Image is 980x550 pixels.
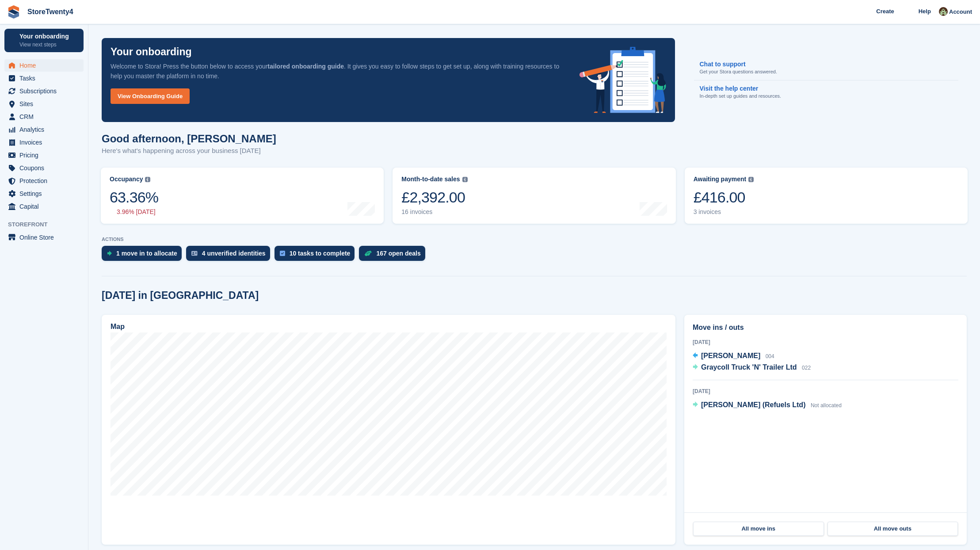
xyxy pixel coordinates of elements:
[949,8,972,16] span: Account
[111,88,190,104] a: View Onboarding Guide
[580,47,666,113] img: onboarding-info-6c161a55d2c0e0a8cae90662b2fe09162a5109e8cc188191df67fb4f79e88e88.svg
[701,352,760,359] span: [PERSON_NAME]
[102,246,186,265] a: 1 move in to allocate
[704,85,779,92] p: Visit the help center
[701,363,797,371] span: Graycoll Truck 'N' Trailer Ltd
[462,177,468,182] img: icon-info-grey-7440780725fd019a000dd9b08b2336e03edf1995a4989e88bcd33f0948082b44.svg
[4,98,84,110] a: menu
[19,231,72,244] span: Online Store
[4,123,84,136] a: menu
[116,250,177,257] div: 1 move in to allocate
[401,176,460,183] div: Month-to-date sales
[186,246,275,265] a: 4 unverified identities
[110,176,143,183] div: Occupancy
[19,136,72,149] span: Invoices
[694,56,958,80] a: Chat to support Get your Stora questions answered.
[202,250,266,257] div: 4 unverified identities
[364,250,372,256] img: deal-1b604bf984904fb50ccaf53a9ad4b4a5d6e5aea283cecdc64d6e3604feb123c2.svg
[19,41,72,49] p: View next steps
[145,177,150,182] img: icon-info-grey-7440780725fd019a000dd9b08b2336e03edf1995a4989e88bcd33f0948082b44.svg
[4,187,84,200] a: menu
[19,72,72,84] span: Tasks
[693,338,958,346] div: [DATE]
[359,246,429,265] a: 167 open deals
[19,187,72,200] span: Settings
[393,168,675,224] a: Month-to-date sales £2,392.00 16 invoices
[401,208,467,216] div: 16 invoices
[73,232,84,243] a: Preview store
[694,176,747,183] div: Awaiting payment
[401,188,467,206] div: £2,392.00
[290,250,351,257] div: 10 tasks to complete
[766,353,774,359] span: 004
[111,47,192,57] p: Your onboarding
[4,29,84,52] a: Your onboarding View next steps
[102,290,259,302] h2: [DATE] in [GEOGRAPHIC_DATA]
[111,61,565,81] p: Welcome to Stora! Press the button below to access your . It gives you easy to follow steps to ge...
[102,237,967,242] p: ACTIONS
[827,522,958,536] a: All move outs
[19,175,72,187] span: Protection
[19,33,72,39] p: Your onboarding
[102,315,675,545] a: Map
[19,123,72,136] span: Analytics
[693,400,842,411] a: [PERSON_NAME] (Refuels Ltd) Not allocated
[376,250,420,257] div: 167 open deals
[4,200,84,213] a: menu
[24,4,77,19] a: StoreTwenty4
[19,149,72,161] span: Pricing
[693,522,824,536] a: All move ins
[19,200,72,213] span: Capital
[802,365,811,371] span: 022
[693,362,811,374] a: Graycoll Truck 'N' Trailer Ltd 022
[694,188,754,206] div: £416.00
[110,208,158,216] div: 3.96% [DATE]
[19,162,72,174] span: Coupons
[19,85,72,97] span: Subscriptions
[748,177,754,182] img: icon-info-grey-7440780725fd019a000dd9b08b2336e03edf1995a4989e88bcd33f0948082b44.svg
[694,80,958,104] a: Visit the help center In-depth set up guides and resources.
[693,322,958,333] h2: Move ins / outs
[811,402,842,409] span: Not allocated
[939,7,948,16] img: Lee Hanlon
[19,98,72,110] span: Sites
[4,149,84,161] a: menu
[685,168,968,224] a: Awaiting payment £416.00 3 invoices
[694,208,754,216] div: 3 invoices
[4,136,84,149] a: menu
[7,5,20,19] img: stora-icon-8386f47178a22dfd0bd8f6a31ec36ba5ce8667c1dd55bd0f319d3a0aa187defe.svg
[280,251,285,256] img: task-75834270c22a3079a89374b754ae025e5fb1db73e45f91037f5363f120a921f8.svg
[110,188,158,206] div: 63.36%
[4,231,84,244] a: menu
[4,111,84,123] a: menu
[4,72,84,84] a: menu
[4,59,84,72] a: menu
[267,63,344,70] strong: tailored onboarding guide
[102,146,276,156] p: Here's what's happening across your business [DATE]
[275,246,359,265] a: 10 tasks to complete
[19,111,72,123] span: CRM
[4,175,84,187] a: menu
[701,401,805,409] span: [PERSON_NAME] (Refuels Ltd)
[19,59,72,72] span: Home
[191,251,198,256] img: verify_identity-adf6edd0f0f0b5bbfe63781bf79b02c33cf7c696d77639b501bdc392416b5a36.svg
[693,351,774,362] a: [PERSON_NAME] 004
[4,162,84,174] a: menu
[101,168,384,224] a: Occupancy 63.36% 3.96% [DATE]
[919,7,931,16] span: Help
[4,85,84,97] a: menu
[693,387,958,395] div: [DATE]
[704,61,774,68] p: Chat to support
[107,251,112,256] img: move_ins_to_allocate_icon-fdf77a2bb77ea45bf5b3d319d69a93e2d87916cf1d5bf7949dd705db3b84f3ca.svg
[8,220,88,229] span: Storefront
[704,92,786,100] p: In-depth set up guides and resources.
[704,68,782,76] p: Get your Stora questions answered.
[875,7,892,16] span: Create
[111,323,125,331] h2: Map
[102,133,276,145] h1: Good afternoon, [PERSON_NAME]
